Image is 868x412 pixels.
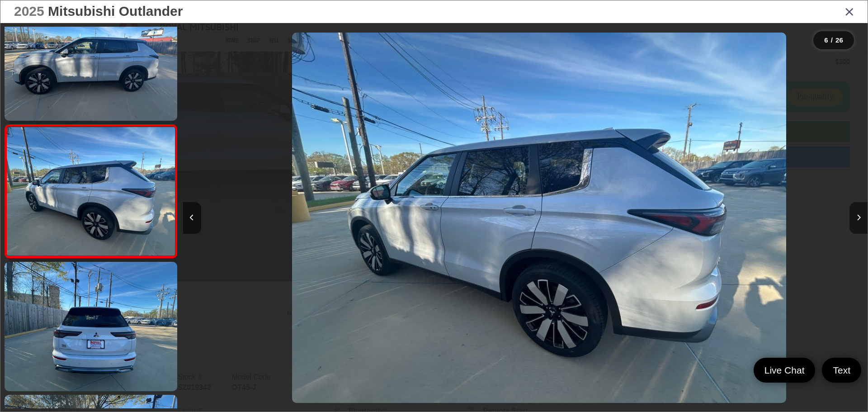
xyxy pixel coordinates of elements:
[849,202,868,234] button: Next image
[830,37,834,43] span: /
[760,364,809,376] span: Live Chat
[292,33,786,403] img: 2025 Mitsubishi Outlander SE
[824,36,828,44] span: 6
[828,364,855,376] span: Text
[48,4,183,19] span: Mitsubishi Outlander
[822,358,861,383] a: Text
[183,202,201,234] button: Previous image
[845,5,854,17] i: Close gallery
[14,4,44,19] span: 2025
[5,127,176,256] img: 2025 Mitsubishi Outlander SE
[835,36,843,44] span: 26
[754,358,816,383] a: Live Chat
[3,260,179,393] img: 2025 Mitsubishi Outlander SE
